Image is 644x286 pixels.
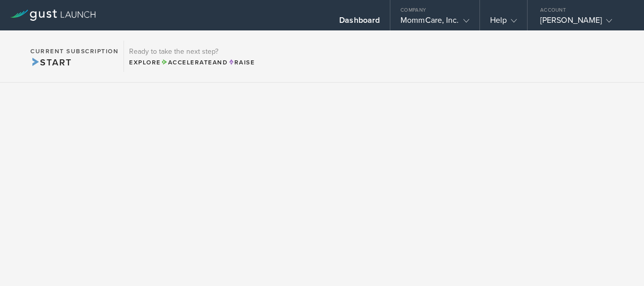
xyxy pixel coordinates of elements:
span: Start [30,57,71,68]
span: Accelerate [161,59,213,66]
span: Raise [228,59,255,66]
div: Explore [129,58,255,67]
div: Help [490,15,517,30]
div: MommCare, Inc. [400,15,469,30]
span: and [161,59,228,66]
div: Ready to take the next step?ExploreAccelerateandRaise [124,41,260,72]
div: [PERSON_NAME] [540,15,626,30]
div: Dashboard [339,15,380,30]
h3: Ready to take the next step? [129,48,255,55]
h2: Current Subscription [30,48,118,54]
